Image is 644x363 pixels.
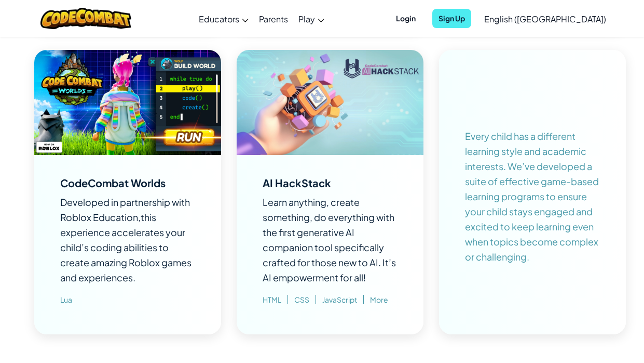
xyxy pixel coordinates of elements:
img: Image to illustrate AI HackStack [237,50,423,155]
span: Every child has a different learning style and academic interests. We’ve developed a suite of eff... [465,130,599,263]
span: Lua [60,295,72,304]
span: More [364,295,388,304]
button: Login [390,9,422,28]
img: CodeCombat logo [40,8,131,29]
span: Play [298,14,315,24]
a: Parents [254,5,293,33]
span: Developed in partnership with Roblox Education,this experience accelerates your child’s coding ab... [60,196,191,283]
a: Educators [194,5,254,33]
span: Learn anything, create something, do everything with the first generative AI companion tool speci... [263,196,396,283]
button: Sign Up [432,9,471,28]
a: English ([GEOGRAPHIC_DATA]) [479,5,611,33]
div: AI HackStack [263,178,331,188]
img: Image to illustrate CodeCombat Worlds [34,50,221,155]
span: English ([GEOGRAPHIC_DATA]) [484,14,606,24]
span: CSS [288,295,316,304]
span: Educators [199,14,239,24]
span: HTML [263,295,288,304]
div: CodeCombat Worlds [60,178,166,188]
a: Play [293,5,330,33]
span: JavaScript [316,295,364,304]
